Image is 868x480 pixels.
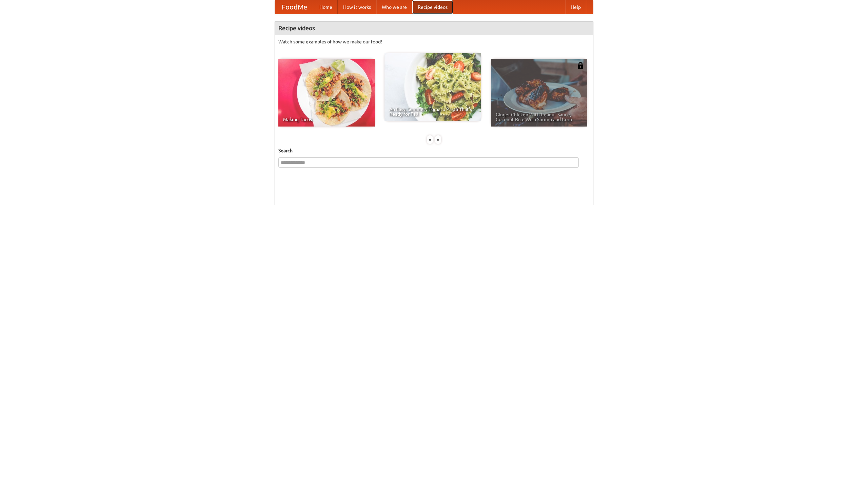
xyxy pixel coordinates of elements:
div: » [435,135,441,144]
a: Recipe videos [412,0,453,14]
p: Watch some examples of how we make our food! [278,38,590,45]
span: An Easy, Summery Tomato Pasta That's Ready for Fall [389,107,476,116]
a: Who we are [376,0,412,14]
a: Help [565,0,586,14]
a: FoodMe [275,0,314,14]
a: Home [314,0,338,14]
div: « [427,135,433,144]
h4: Recipe videos [275,21,593,35]
span: Making Tacos [283,117,370,122]
h5: Search [278,147,590,154]
a: How it works [338,0,376,14]
a: An Easy, Summery Tomato Pasta That's Ready for Fall [384,53,481,121]
img: 483408.png [577,62,584,69]
a: Making Tacos [278,59,375,127]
